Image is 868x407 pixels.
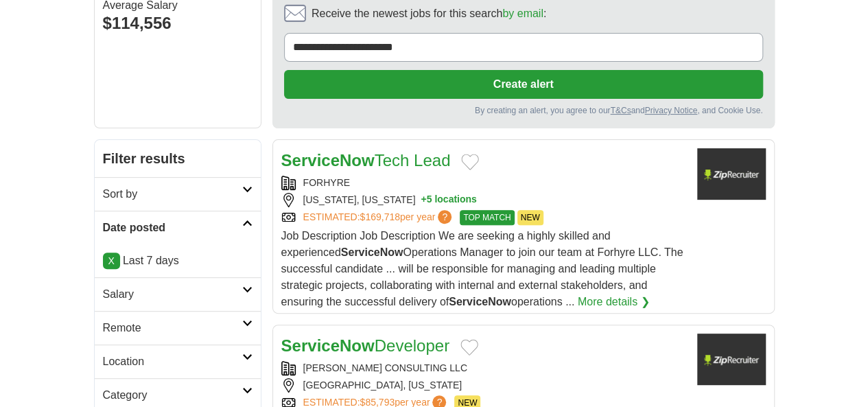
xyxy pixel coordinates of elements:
a: ServiceNowTech Lead [281,151,451,170]
div: [GEOGRAPHIC_DATA], [US_STATE] [281,378,686,393]
h2: Sort by [103,186,242,202]
button: Create alert [284,70,763,99]
div: By creating an alert, you agree to our and , and Cookie Use. [284,104,763,117]
span: $169,718 [360,211,399,222]
h2: Remote [103,320,242,336]
div: FORHYRE [281,176,686,190]
h2: Salary [103,286,242,303]
strong: ServiceNow [281,151,375,170]
div: [US_STATE], [US_STATE] [281,193,686,207]
a: Location [95,345,261,378]
span: Job Description Job Description We are seeking a highly skilled and experienced Operations Manage... [281,230,683,307]
img: Company logo [697,148,766,200]
a: ServiceNowDeveloper [281,336,449,355]
h2: Location [103,353,242,370]
button: Add to favorite jobs [461,154,479,170]
a: More details ❯ [578,294,650,310]
h2: Category [103,387,242,404]
div: $114,556 [103,11,253,36]
a: T&Cs [610,106,631,115]
a: by email [502,8,543,19]
img: Company logo [697,334,766,385]
a: ESTIMATED:$169,718per year? [303,210,455,225]
span: + [421,193,426,207]
span: ? [438,210,451,224]
span: NEW [517,210,543,225]
div: [PERSON_NAME] CONSULTING LLC [281,361,686,375]
span: Receive the newest jobs for this search : [312,5,546,22]
a: X [103,253,120,269]
h2: Date posted [103,220,242,236]
p: Last 7 days [103,253,253,269]
strong: ServiceNow [449,296,511,307]
a: Sort by [95,177,261,211]
button: Add to favorite jobs [460,339,478,356]
h2: Filter results [95,140,261,177]
a: Date posted [95,211,261,244]
a: Salary [95,277,261,311]
button: +5 locations [421,193,476,207]
strong: ServiceNow [281,336,375,355]
strong: ServiceNow [341,246,403,258]
a: Remote [95,311,261,345]
a: Privacy Notice [644,106,697,115]
span: TOP MATCH [460,210,514,225]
